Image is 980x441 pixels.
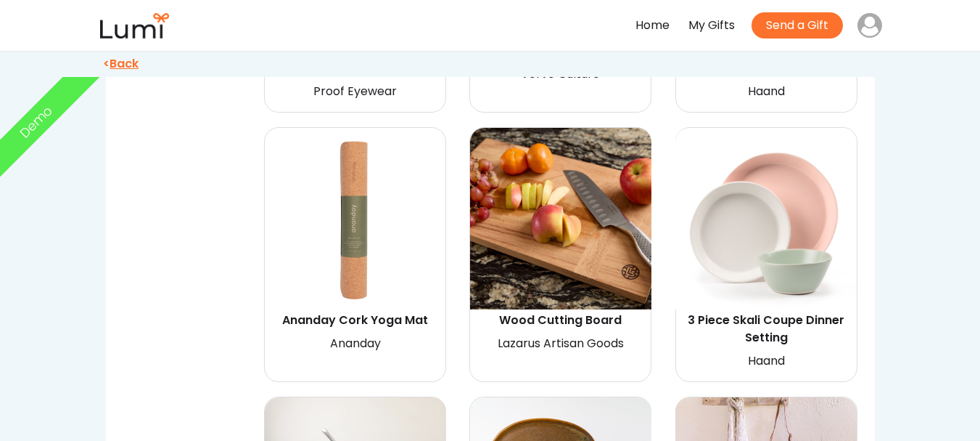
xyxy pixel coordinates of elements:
[267,312,444,329] div: Ananday Cork Yoga Mat
[752,12,843,39] button: Send a Gift
[678,312,855,347] div: 3 Piece Skali Coupe Dinner Setting
[267,81,444,102] div: Proof Eyewear
[267,333,444,355] div: Ananday
[101,59,496,73] div: <
[635,15,670,36] div: Home
[265,128,446,309] img: Ananday_Cork_Yoga_Mat_transp_01_v7.png
[678,351,855,372] div: Haand
[98,13,170,39] img: lumi-small.png
[472,312,649,329] div: Wood Cutting Board
[688,15,735,36] div: My Gifts
[678,81,855,102] div: Haand
[110,55,139,72] u: Back
[470,128,651,309] img: Large_Wood_Cutting_Board_Lifestyle_3.jpg
[675,128,857,309] img: Haand_3_Piece_Skali_Coupe_San_Tropez_White_BG_Web.jpg
[472,333,649,355] div: Lazarus Artisan Goods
